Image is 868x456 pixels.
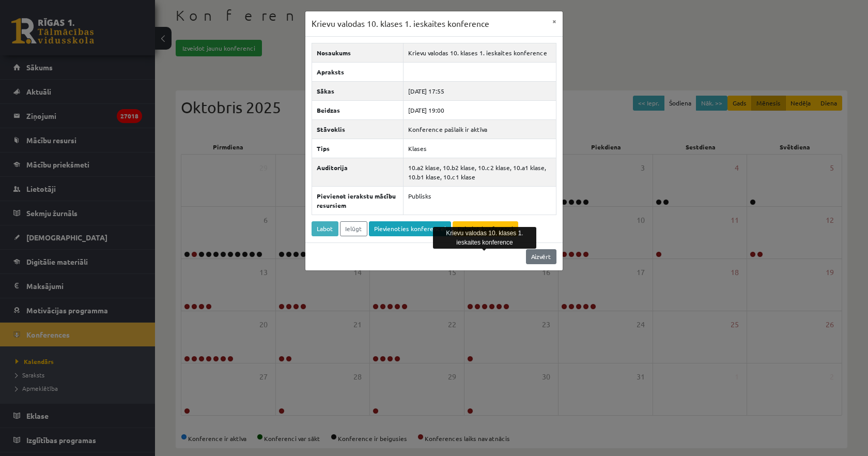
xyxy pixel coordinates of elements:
[453,221,518,236] a: Pabeigt konferenci
[312,139,404,158] th: Tips
[312,43,404,62] th: Nosaukums
[404,158,556,186] td: 10.a2 klase, 10.b2 klase, 10.c2 klase, 10.a1 klase, 10.b1 klase, 10.c1 klase
[526,249,556,264] a: Aizvērt
[433,227,536,249] div: Krievu valodas 10. klases 1. ieskaites konference
[546,11,563,31] button: ×
[312,119,404,139] th: Stāvoklis
[404,81,556,100] td: [DATE] 17:55
[404,43,556,62] td: Krievu valodas 10. klases 1. ieskaites konference
[312,81,404,100] th: Sākas
[312,158,404,186] th: Auditorija
[312,186,404,215] th: Pievienot ierakstu mācību resursiem
[404,119,556,139] td: Konference pašlaik ir aktīva
[340,221,367,236] a: Ielūgt
[312,18,489,30] h3: Krievu valodas 10. klases 1. ieskaites konference
[312,221,338,236] a: Labot
[312,100,404,119] th: Beidzas
[312,62,404,81] th: Apraksts
[404,139,556,158] td: Klases
[369,221,451,236] a: Pievienoties konferencei
[404,100,556,119] td: [DATE] 19:00
[404,186,556,215] td: Publisks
